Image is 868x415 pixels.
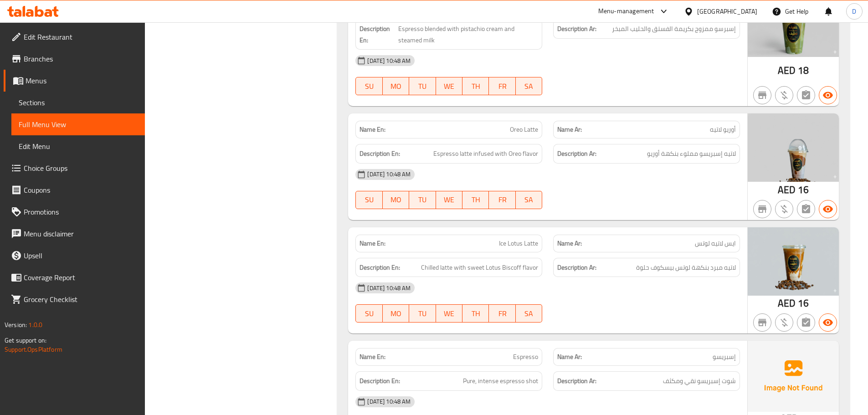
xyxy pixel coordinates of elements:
[413,80,432,93] span: TU
[519,193,539,206] span: SA
[748,341,839,412] img: Ae5nvW7+0k+MAAAAAElFTkSuQmCC
[493,193,512,206] span: FR
[519,80,539,93] span: SA
[436,191,462,209] button: WE
[797,200,815,218] button: Not has choices
[360,23,396,46] strong: Description En:
[797,313,815,332] button: Not has choices
[11,113,145,135] a: Full Menu View
[421,262,538,273] span: Chilled latte with sweet Lotus Biscoff flavor
[798,181,809,199] span: 16
[4,223,145,245] a: Menu disclaimer
[360,352,385,362] strong: Name En:
[557,352,582,362] strong: Name Ar:
[360,375,400,387] strong: Description En:
[647,148,736,159] span: لاتيه إسبريسو مملوء بنكهة أوريو
[24,228,138,239] span: Menu disclaimer
[440,193,459,206] span: WE
[778,181,796,199] span: AED
[24,294,138,305] span: Grocery Checklist
[4,266,145,288] a: Coverage Report
[413,193,432,206] span: TU
[4,26,145,48] a: Edit Restaurant
[19,119,138,130] span: Full Menu View
[440,80,459,93] span: WE
[398,23,538,46] span: Espresso blended with pistachio cream and steamed milk
[753,200,771,218] button: Not branch specific item
[360,125,385,134] strong: Name En:
[489,191,515,209] button: FR
[355,304,382,323] button: SU
[663,375,736,387] span: شوت إسبريسو نقي ومكثف
[466,80,485,93] span: TH
[557,375,596,387] strong: Description Ar:
[4,201,145,223] a: Promotions
[516,191,542,209] button: SA
[819,200,837,218] button: Available
[409,304,436,323] button: TU
[798,294,809,312] span: 16
[383,77,409,95] button: MO
[28,319,42,331] span: 1.0.0
[798,61,809,79] span: 18
[710,125,736,134] span: أوريو لاتيه
[24,53,138,64] span: Branches
[466,307,485,320] span: TH
[360,193,379,206] span: SU
[557,262,596,273] strong: Description Ar:
[519,307,539,320] span: SA
[409,77,436,95] button: TU
[516,304,542,323] button: SA
[26,75,138,86] span: Menus
[19,97,138,108] span: Sections
[4,70,145,92] a: Menus
[713,352,736,362] span: إسبريسو
[557,148,596,159] strong: Description Ar:
[466,193,485,206] span: TH
[355,77,382,95] button: SU
[775,200,793,218] button: Purchased item
[695,239,736,248] span: ايس لاتيه لوتس
[433,148,538,159] span: Espresso latte infused with Oreo flavor
[360,239,385,248] strong: Name En:
[364,397,414,406] span: [DATE] 10:48 AM
[557,125,582,134] strong: Name Ar:
[852,6,856,16] span: D
[436,304,462,323] button: WE
[386,80,406,93] span: MO
[5,319,27,331] span: Version:
[748,227,839,296] img: ice_lotus_latte638954432208300082.jpg
[355,191,382,209] button: SU
[4,245,145,266] a: Upsell
[819,86,837,104] button: Available
[636,262,736,273] span: لاتيه مبرد بنكهة لوتس بيسكوف حلوة
[4,48,145,70] a: Branches
[489,77,515,95] button: FR
[797,86,815,104] button: Not has choices
[383,191,409,209] button: MO
[364,170,414,179] span: [DATE] 10:48 AM
[386,307,406,320] span: MO
[493,80,512,93] span: FR
[4,179,145,201] a: Coupons
[753,86,771,104] button: Not branch specific item
[462,191,489,209] button: TH
[5,334,46,346] span: Get support on:
[510,125,538,134] span: Oreo Latte
[360,80,379,93] span: SU
[360,262,400,273] strong: Description En:
[24,184,138,195] span: Coupons
[24,250,138,261] span: Upsell
[436,77,462,95] button: WE
[4,288,145,310] a: Grocery Checklist
[748,113,839,182] img: oreo_latte638954433292833277.jpg
[778,294,796,312] span: AED
[819,313,837,332] button: Available
[24,206,138,217] span: Promotions
[462,304,489,323] button: TH
[413,307,432,320] span: TU
[24,31,138,42] span: Edit Restaurant
[364,56,414,65] span: [DATE] 10:48 AM
[775,313,793,332] button: Purchased item
[463,375,538,387] span: Pure, intense espresso shot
